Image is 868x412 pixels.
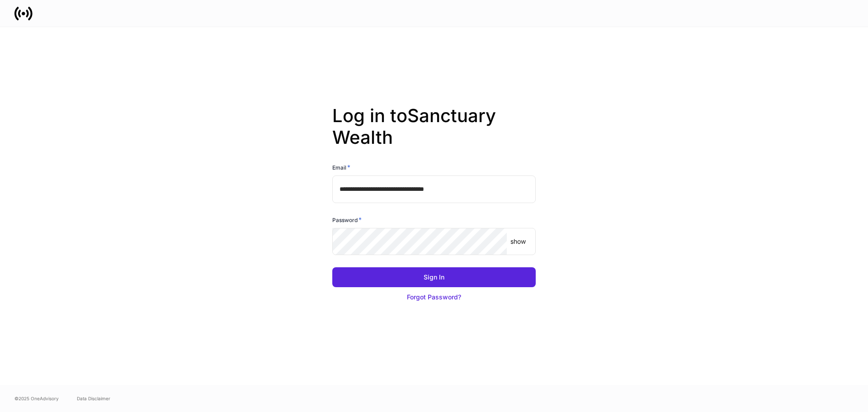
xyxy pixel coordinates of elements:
[332,163,350,172] h6: Email
[332,267,536,287] button: Sign In
[332,287,536,307] button: Forgot Password?
[14,395,59,402] span: © 2025 OneAdvisory
[77,395,110,402] a: Data Disclaimer
[332,215,362,224] h6: Password
[407,293,461,302] div: Forgot Password?
[424,273,444,282] div: Sign In
[332,105,536,163] h2: Log in to Sanctuary Wealth
[510,237,526,246] p: show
